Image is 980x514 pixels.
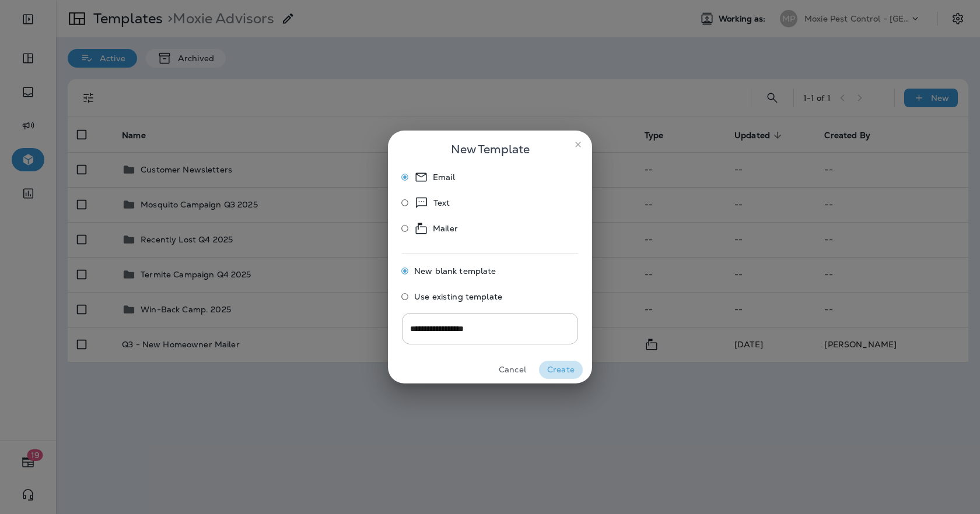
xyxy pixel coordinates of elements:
span: Use existing template [414,292,502,301]
button: Cancel [491,361,534,379]
p: Mailer [433,221,458,235]
p: Email [433,170,455,184]
button: Create [539,361,583,379]
button: close [569,135,587,154]
p: Text [433,196,450,210]
span: New blank template [414,266,496,276]
span: New Template [451,140,530,159]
